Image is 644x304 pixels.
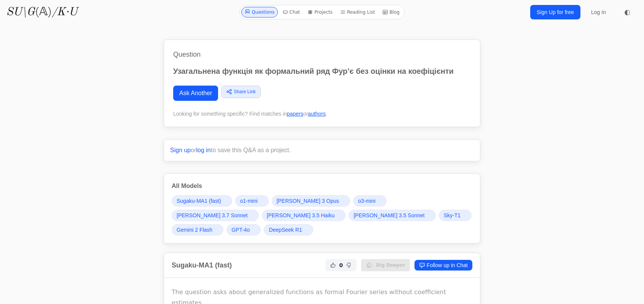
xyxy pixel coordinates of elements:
[444,212,461,219] span: Sky-T1
[172,210,259,221] a: [PERSON_NAME] 3.7 Sonnet
[262,210,346,221] a: [PERSON_NAME] 3.5 Haiku
[170,146,474,155] p: or to save this Q&A as a project.
[439,210,472,221] a: Sky-T1
[177,212,248,219] span: [PERSON_NAME] 3.7 Sonnet
[173,86,218,101] a: Ask Another
[264,224,313,236] a: DeepSeek R1
[241,7,278,18] a: Questions
[354,212,425,219] span: [PERSON_NAME] 3.5 Sonnet
[226,224,261,236] a: GPT-4o
[172,224,223,236] a: Gemini 2 Flash
[267,212,335,219] span: [PERSON_NAME] 3.5 Haiku
[269,226,302,234] span: DeepSeek R1
[173,49,471,60] h1: Question
[624,9,630,16] span: ◐
[177,226,212,234] span: Gemini 2 Flash
[196,147,211,153] a: log in
[172,181,472,191] h3: All Models
[279,7,303,18] a: Chat
[358,197,376,205] span: o3-mini
[170,147,191,153] a: Sign up
[234,88,255,95] span: Share Link
[231,226,250,234] span: GPT-4o
[304,7,335,18] a: Projects
[173,110,471,118] div: Looking for something specific? Find matches in or .
[349,210,436,221] a: [PERSON_NAME] 3.5 Sonnet
[272,195,350,207] a: [PERSON_NAME] 3 Opus
[173,66,471,76] p: Узагальнена функція як формальний ряд Фур’є без оцінки на коефіцієнти
[339,261,343,269] span: 0
[344,261,354,270] button: Not Helpful
[414,260,472,271] a: Follow up in Chat
[277,197,339,205] span: [PERSON_NAME] 3 Opus
[379,7,403,18] a: Blog
[587,5,611,19] a: Log In
[235,195,269,207] a: o1-mini
[172,260,232,271] h2: Sugaku-MA1 (fast)
[530,5,580,19] a: Sign Up for free
[52,6,77,18] i: /K·U
[353,195,387,207] a: o3-mini
[240,197,258,205] span: o1-mini
[177,197,221,205] span: Sugaku-MA1 (fast)
[6,5,77,19] a: SU\G(𝔸)/K·U
[172,195,232,207] a: Sugaku-MA1 (fast)
[620,5,635,20] button: ◐
[308,111,326,117] a: authors
[328,261,338,270] button: Helpful
[337,7,378,18] a: Reading List
[287,111,303,117] a: papers
[6,6,35,18] i: SU\G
